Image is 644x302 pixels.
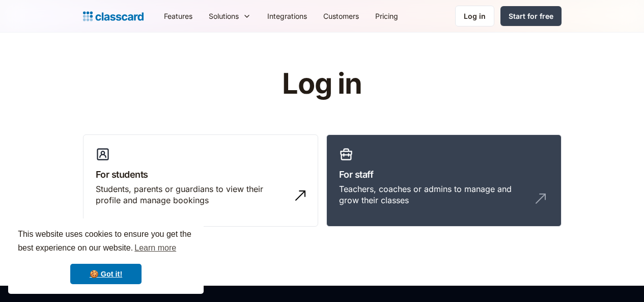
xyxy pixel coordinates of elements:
h3: For students [96,168,305,181]
a: dismiss cookie message [70,264,142,284]
h3: For staff [339,168,549,181]
div: Log in [464,11,486,21]
div: cookieconsent [8,218,204,294]
a: Integrations [259,5,315,28]
div: Solutions [209,11,239,21]
h1: Log in [160,68,484,100]
a: Pricing [367,5,406,28]
div: Teachers, coaches or admins to manage and grow their classes [339,183,528,206]
span: This website uses cookies to ensure you get the best experience on our website. [18,228,194,256]
a: home [83,9,144,23]
div: Solutions [201,5,259,28]
a: Features [156,5,201,28]
div: Students, parents or guardians to view their profile and manage bookings [96,183,285,206]
a: Customers [315,5,367,28]
a: Start for free [500,6,562,26]
a: For studentsStudents, parents or guardians to view their profile and manage bookings [83,134,318,227]
a: For staffTeachers, coaches or admins to manage and grow their classes [326,134,562,227]
a: Log in [455,6,494,26]
div: Start for free [509,11,553,21]
a: learn more about cookies [133,240,178,256]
